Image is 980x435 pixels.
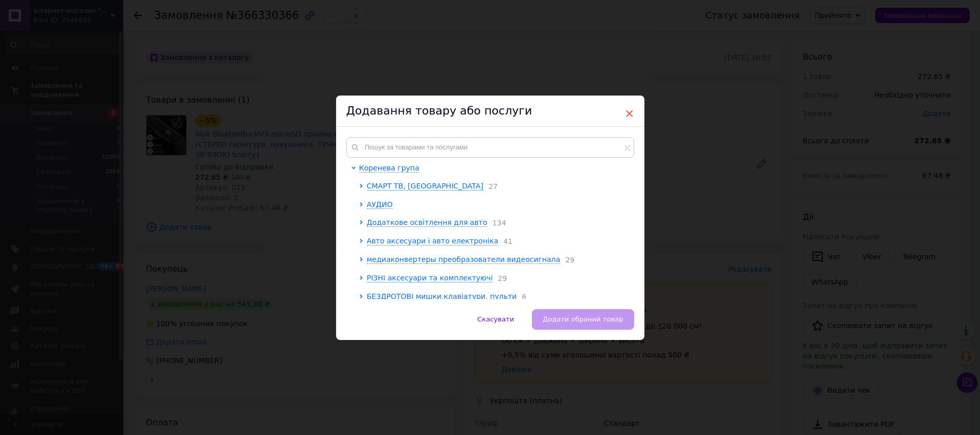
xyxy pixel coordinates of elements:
[477,315,514,323] span: Скасувати
[359,164,419,172] span: Коренева група
[625,105,634,122] span: ×
[367,182,484,190] span: СМАРТ ТВ, [GEOGRAPHIC_DATA]
[516,293,526,301] span: 6
[367,200,393,209] span: АУДИО
[493,274,507,282] span: 29
[498,237,513,245] span: 41
[367,218,488,226] span: Додаткове освітлення для авто
[336,96,644,127] div: Додавання товару або послуги
[367,237,498,245] span: Авто аксесуари і авто електроніка
[367,255,561,263] span: медиаконвертеры преобразователи видеосигнала
[560,256,575,264] span: 29
[367,274,493,282] span: РІЗНІ аксесуари та комплектуючі
[484,182,498,191] span: 27
[367,292,517,300] span: БЕЗДРОТОВІ мишки,клавіатури, пульти
[467,309,525,330] button: Скасувати
[346,137,634,158] input: Пошук за товарами та послугами
[487,219,506,227] span: 134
